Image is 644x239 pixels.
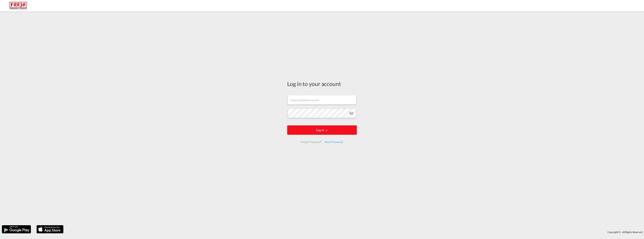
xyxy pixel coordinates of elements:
[300,139,323,145] div: Forgot Password?
[1,225,31,234] img: google.png
[323,139,344,145] div: Reset Password
[349,111,354,115] md-icon: icon-eye-off
[287,125,357,135] button: LOGIN
[288,95,356,104] input: Enter email/phone number
[6,1,31,10] img: 586607c025bf11f083711d99603023e7.png
[287,80,357,88] div: Log in to your account
[36,225,64,234] img: apple.png
[65,229,644,235] div: Copyright © . All Rights Reserved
